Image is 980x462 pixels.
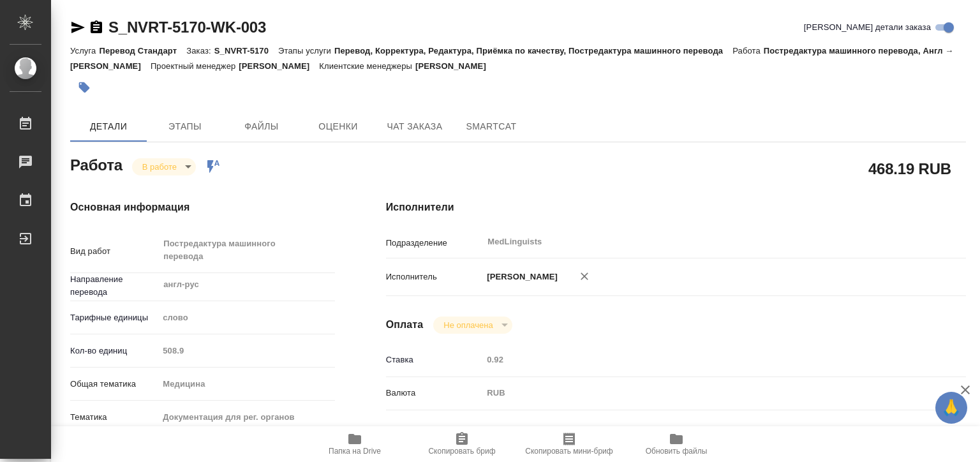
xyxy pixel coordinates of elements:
div: В работе [132,158,196,175]
button: Не оплачена [440,320,496,331]
p: Ставка [386,354,483,366]
p: Клиентские менеджеры [319,61,415,71]
input: Пустое поле [482,350,917,369]
p: Тарифные единицы [70,311,158,324]
div: Документация для рег. органов [158,406,334,428]
p: Перевод Стандарт [99,46,186,56]
p: Кол-во единиц [70,345,158,357]
h4: Основная информация [70,200,335,215]
a: S_NVRT-5170-WK-003 [108,19,266,36]
span: Скопировать мини-бриф [525,447,612,456]
h4: Исполнители [386,200,966,215]
button: Обновить файлы [623,426,730,462]
span: Скопировать бриф [428,447,495,456]
p: Этапы услуги [278,46,334,56]
span: Чат заказа [384,119,445,135]
button: 🙏 [935,392,967,424]
p: [PERSON_NAME] [239,61,319,71]
p: Тематика [70,411,158,424]
button: Скопировать бриф [408,426,516,462]
span: SmartCat [461,119,522,135]
p: [PERSON_NAME] [415,61,496,71]
p: Услуга [70,46,99,56]
h4: Оплата [386,317,424,332]
button: Скопировать ссылку [89,20,104,35]
p: Общая тематика [70,378,158,391]
span: 🙏 [940,394,962,421]
p: Работа [732,46,764,56]
p: S_NVRT-5170 [214,46,278,56]
p: Исполнитель [386,271,483,283]
p: Подразделение [386,237,483,250]
span: Файлы [231,119,292,135]
p: Проектный менеджер [151,61,239,71]
button: Скопировать ссылку для ЯМессенджера [70,20,85,35]
div: слово [158,307,334,329]
span: Обновить файлы [646,447,708,456]
p: Направление перевода [70,273,158,299]
span: Этапы [154,119,216,135]
p: Валюта [386,387,483,399]
span: Папка на Drive [329,447,381,456]
button: Удалить исполнителя [570,262,598,290]
button: Папка на Drive [301,426,408,462]
button: В работе [138,161,181,172]
h2: Работа [70,153,122,175]
button: Добавить тэг [70,73,98,101]
p: Вид работ [70,245,158,258]
div: RUB [482,382,917,404]
span: Оценки [308,119,369,135]
span: Детали [78,119,139,135]
p: Перевод, Корректура, Редактура, Приёмка по качеству, Постредактура машинного перевода [334,46,732,56]
input: Пустое поле [158,341,334,360]
div: В работе [433,317,512,334]
button: Скопировать мини-бриф [516,426,623,462]
p: [PERSON_NAME] [482,271,558,283]
span: [PERSON_NAME] детали заказа [804,21,931,34]
p: Заказ: [186,46,214,56]
h2: 468.19 RUB [868,158,951,179]
div: Медицина [158,373,334,395]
